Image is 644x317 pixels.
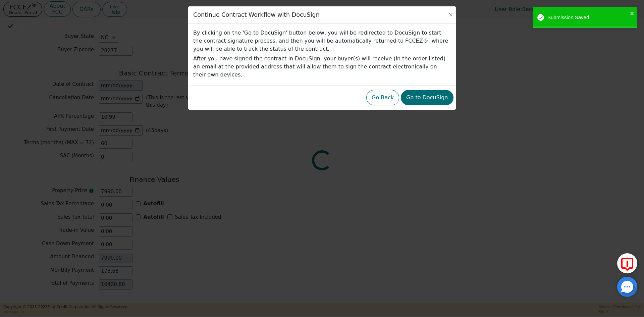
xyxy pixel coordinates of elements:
[401,90,453,105] button: Go to DocuSign
[193,11,320,18] h3: Continue Contract Workflow with DocuSign
[447,11,454,18] button: Close
[193,29,451,53] p: By clicking on the 'Go to DocuSign' button below, you will be redirected to DocuSign to start the...
[193,55,451,79] p: After you have signed the contract in DocuSign, your buyer(s) will receive (in the order listed) ...
[617,253,637,273] button: Report Error to FCC
[630,9,635,17] button: close
[366,90,399,105] button: Go Back
[547,14,628,21] div: Submission Saved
